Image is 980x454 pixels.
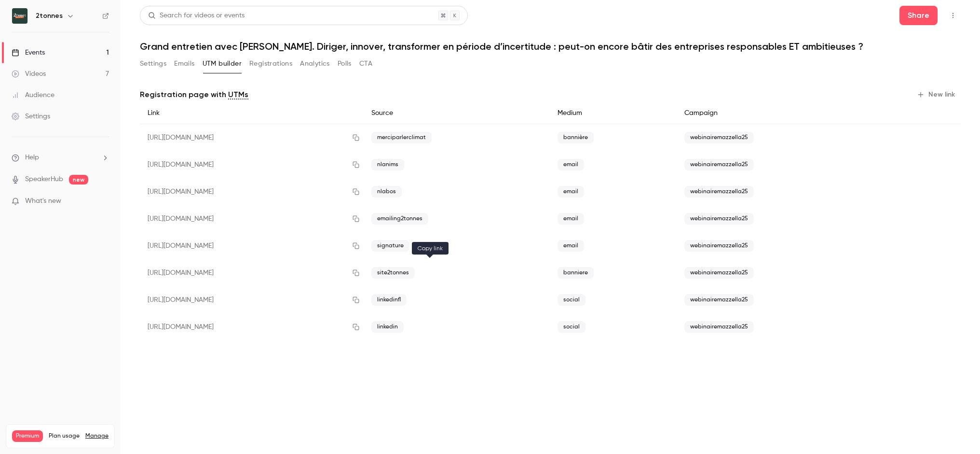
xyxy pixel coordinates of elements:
p: Registration page with [140,89,248,100]
div: [URL][DOMAIN_NAME] [140,205,364,232]
div: [URL][DOMAIN_NAME] [140,286,364,313]
div: Campaign [677,102,885,124]
button: Share [899,6,938,25]
div: [URL][DOMAIN_NAME] [140,313,364,340]
span: webinairemazzella25 [684,321,754,333]
span: social [558,321,585,333]
div: [URL][DOMAIN_NAME] [140,151,364,178]
div: Source [364,102,550,124]
span: nlanims [371,159,404,170]
span: webinairemazzella25 [684,294,754,306]
span: social [558,294,585,306]
span: Premium [12,430,43,442]
div: [URL][DOMAIN_NAME] [140,232,364,259]
div: Medium [550,102,677,124]
button: New link [913,87,961,102]
button: UTM builder [203,56,242,71]
h1: Grand entretien avec [PERSON_NAME]. Diriger, innover, transformer en période d’incertitude : peut... [140,41,961,52]
div: Settings [12,112,50,121]
a: SpeakerHub [25,174,63,184]
button: Analytics [300,56,330,71]
span: banniere [558,267,594,279]
div: Videos [12,69,46,79]
span: new [69,175,88,184]
iframe: Noticeable Trigger [97,197,109,206]
span: webinairemazzella25 [684,132,754,143]
li: help-dropdown-opener [12,153,109,163]
span: site2tonnes [371,267,415,279]
button: Emails [174,56,194,71]
div: Link [140,102,364,124]
span: linkedin [371,321,404,333]
span: Plan usage [49,432,80,440]
button: Registrations [249,56,292,71]
div: [URL][DOMAIN_NAME] [140,178,364,205]
span: email [558,213,584,225]
span: merciparlerclimat [371,132,432,143]
div: [URL][DOMAIN_NAME] [140,259,364,286]
span: email [558,186,584,198]
button: Polls [338,56,352,71]
button: Settings [140,56,166,71]
div: [URL][DOMAIN_NAME] [140,124,364,152]
a: UTMs [228,89,248,100]
div: Events [12,48,45,57]
h6: 2tonnes [36,11,63,21]
button: CTA [359,56,372,71]
span: email [558,240,584,252]
span: emailing2tonnes [371,213,428,225]
span: linkedinfl [371,294,407,306]
span: bannière [558,132,594,143]
span: webinairemazzella25 [684,186,754,198]
span: webinairemazzella25 [684,267,754,279]
a: Manage [85,432,109,440]
div: Search for videos or events [148,11,245,21]
img: 2tonnes [12,8,27,24]
span: Help [25,153,39,163]
span: What's new [25,196,61,206]
span: webinairemazzella25 [684,240,754,252]
span: webinairemazzella25 [684,159,754,170]
span: signature [371,240,409,252]
span: nlabos [371,186,402,198]
div: Audience [12,90,54,100]
span: email [558,159,584,170]
span: webinairemazzella25 [684,213,754,225]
